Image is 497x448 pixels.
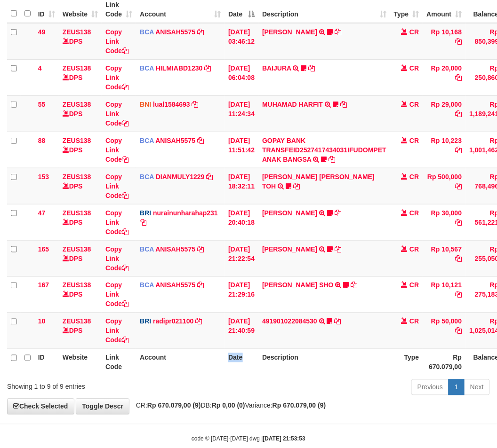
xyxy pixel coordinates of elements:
[197,282,204,289] a: Copy ANISAH5575 to clipboard
[409,64,419,72] span: CR
[212,402,245,409] strong: Rp 0,00 (0)
[140,28,154,36] span: BCA
[153,101,190,108] a: lual1584693
[309,64,315,72] a: Copy BAIJURA to clipboard
[38,137,46,144] span: 88
[105,101,128,127] a: Copy Link Code
[204,64,211,72] a: Copy HILMIABD1230 to clipboard
[262,173,375,190] a: [PERSON_NAME] [PERSON_NAME] TOH
[262,101,323,108] a: MUHAMAD HARFIT
[456,146,462,154] a: Copy Rp 10,223 to clipboard
[63,173,91,181] a: ZEUS138
[156,64,203,72] a: HILMIABD1230
[409,101,419,108] span: CR
[105,64,128,91] a: Copy Link Code
[105,282,128,308] a: Copy Link Code
[258,349,390,376] th: Description
[155,245,195,253] a: ANISAH5575
[59,240,102,276] td: DPS
[38,101,46,108] span: 55
[273,402,326,409] strong: Rp 670.079,00 (9)
[456,182,462,190] a: Copy Rp 500,000 to clipboard
[263,436,305,442] strong: [DATE] 21:53:53
[224,276,258,313] td: [DATE] 21:29:16
[153,209,218,217] a: nurainunharahap231
[140,282,154,289] span: BCA
[224,313,258,349] td: [DATE] 21:40:59
[262,282,334,289] a: [PERSON_NAME] SHO
[335,28,341,36] a: Copy INA PAUJANAH to clipboard
[456,74,462,81] a: Copy Rp 20,000 to clipboard
[409,318,419,325] span: CR
[423,313,466,349] td: Rp 50,000
[105,245,128,272] a: Copy Link Code
[59,276,102,313] td: DPS
[423,23,466,60] td: Rp 10,168
[63,245,91,253] a: ZEUS138
[224,23,258,60] td: [DATE] 03:46:12
[456,327,462,335] a: Copy Rp 50,000 to clipboard
[105,28,128,55] a: Copy Link Code
[38,28,46,36] span: 49
[456,291,462,299] a: Copy Rp 10,121 to clipboard
[293,182,300,190] a: Copy CARINA OCTAVIA TOH to clipboard
[140,318,151,325] span: BRI
[411,379,449,395] a: Previous
[340,101,347,108] a: Copy MUHAMAD HARFIT to clipboard
[456,38,462,45] a: Copy Rp 10,168 to clipboard
[105,137,128,163] a: Copy Link Code
[224,204,258,240] td: [DATE] 20:40:18
[423,132,466,168] td: Rp 10,223
[131,402,326,409] span: CR: DB: Variance:
[456,219,462,226] a: Copy Rp 30,000 to clipboard
[351,282,358,289] a: Copy MUHAMMAD HIQNI SHO to clipboard
[409,173,419,181] span: CR
[192,436,305,442] small: code © [DATE]-[DATE] dwg |
[409,209,419,217] span: CR
[63,28,91,36] a: ZEUS138
[464,379,490,395] a: Next
[105,209,128,236] a: Copy Link Code
[59,313,102,349] td: DPS
[59,132,102,168] td: DPS
[423,59,466,95] td: Rp 20,000
[196,318,202,325] a: Copy radipr021100 to clipboard
[7,399,74,415] a: Check Selected
[197,137,204,144] a: Copy ANISAH5575 to clipboard
[262,137,386,163] a: GOPAY BANK TRANSFEID2527417434031IFUDOMPET ANAK BANGSA
[192,101,199,108] a: Copy lual1584693 to clipboard
[38,245,49,253] span: 165
[38,173,49,181] span: 153
[38,282,49,289] span: 167
[63,101,91,108] a: ZEUS138
[59,204,102,240] td: DPS
[197,245,204,253] a: Copy ANISAH5575 to clipboard
[224,168,258,204] td: [DATE] 18:32:11
[140,64,154,72] span: BCA
[390,349,423,376] th: Type
[140,137,154,144] span: BCA
[423,240,466,276] td: Rp 10,567
[147,402,201,409] strong: Rp 670.079,00 (9)
[224,240,258,276] td: [DATE] 21:22:54
[335,318,341,325] a: Copy 491901022084530 to clipboard
[456,110,462,118] a: Copy Rp 29,000 to clipboard
[63,209,91,217] a: ZEUS138
[423,204,466,240] td: Rp 30,000
[156,173,205,181] a: DIANMULY1229
[155,282,195,289] a: ANISAH5575
[409,28,419,36] span: CR
[38,209,46,217] span: 47
[140,173,154,181] span: BCA
[153,318,193,325] a: radipr021100
[63,282,91,289] a: ZEUS138
[63,64,91,72] a: ZEUS138
[59,168,102,204] td: DPS
[140,245,154,253] span: BCA
[224,95,258,132] td: [DATE] 11:24:34
[423,95,466,132] td: Rp 29,000
[63,137,91,144] a: ZEUS138
[224,132,258,168] td: [DATE] 11:51:42
[423,276,466,313] td: Rp 10,121
[409,245,419,253] span: CR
